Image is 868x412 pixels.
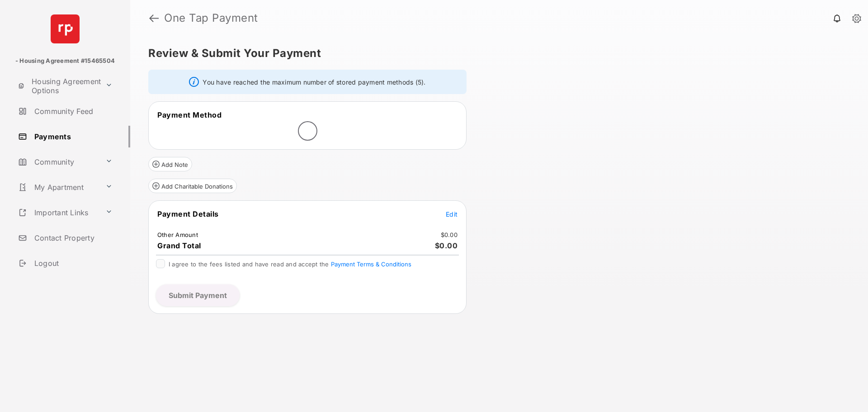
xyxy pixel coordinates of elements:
td: $0.00 [440,231,458,239]
td: Other Amount [157,231,198,239]
span: Payment Details [157,209,219,218]
img: svg+xml;base64,PHN2ZyB4bWxucz0iaHR0cDovL3d3dy53My5vcmcvMjAwMC9zdmciIHdpZHRoPSI2NCIgaGVpZ2h0PSI2NC... [51,14,80,43]
a: Important Links [14,202,102,223]
span: Grand Total [157,241,201,250]
strong: One Tap Payment [164,13,258,24]
a: Housing Agreement Options [14,75,102,97]
span: $0.00 [435,241,458,250]
a: Logout [14,252,130,274]
h5: Review & Submit Your Payment [148,48,843,59]
div: You have reached the maximum number of stored payment methods (5). [148,70,467,94]
a: Community Feed [14,100,130,122]
button: Add Charitable Donations [148,179,237,193]
button: Edit [446,209,458,218]
button: Add Note [148,157,192,171]
span: Edit [446,210,458,218]
button: Submit Payment [156,284,240,306]
span: I agree to the fees listed and have read and accept the [169,260,411,268]
a: Community [14,151,102,173]
a: My Apartment [14,176,102,198]
a: Payments [14,126,130,147]
p: - Housing Agreement #15465504 [15,57,115,66]
button: I agree to the fees listed and have read and accept the [331,260,411,268]
a: Contact Property [14,227,130,249]
span: Payment Method [157,110,222,119]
